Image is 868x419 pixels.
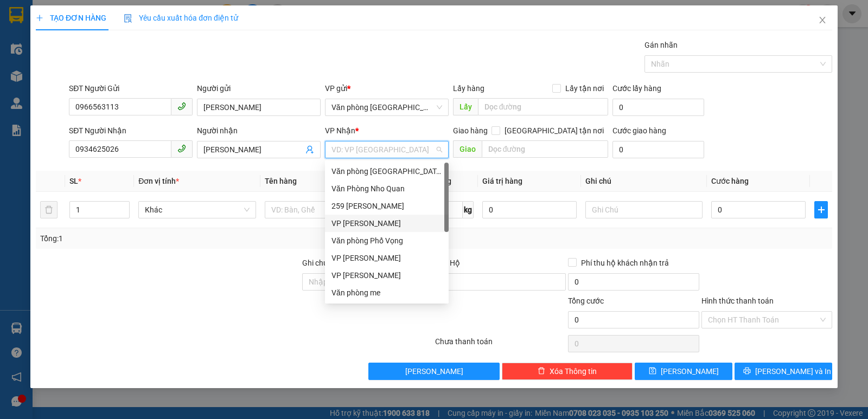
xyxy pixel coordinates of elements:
input: Dọc đường [482,140,609,158]
span: plus [36,14,43,22]
th: Ghi chú [581,171,707,192]
span: printer [743,367,751,376]
div: 259 [PERSON_NAME] [331,200,442,212]
div: Tổng: 1 [40,233,336,244]
div: Văn Phòng Nho Quan [331,183,442,195]
div: Văn phòng Phố Vọng [325,232,449,249]
div: Văn Phòng Nho Quan [325,180,449,197]
span: delete [538,367,545,376]
span: plus [815,205,827,214]
div: VP [PERSON_NAME] [331,252,442,264]
div: Văn phòng Ninh Bình [325,163,449,180]
span: Giá trị hàng [482,177,522,185]
span: Lấy hàng [453,84,484,93]
div: VP [PERSON_NAME] [331,217,442,229]
input: VD: Bàn, Ghế [265,201,382,218]
input: Ghi Chú [585,201,703,218]
div: 259 Lê Duẩn [325,197,449,215]
div: Văn phòng me [325,284,449,301]
span: phone [177,144,186,153]
div: Người nhận [197,125,321,137]
span: [PERSON_NAME] [661,365,719,377]
div: Văn phòng me [331,287,442,299]
span: phone [177,102,186,111]
label: Cước lấy hàng [612,84,661,93]
button: save[PERSON_NAME] [635,363,732,380]
div: VP Trương Công Giai [325,267,449,284]
label: Gán nhãn [644,41,678,49]
button: printer[PERSON_NAME] và In [735,363,832,380]
div: Văn phòng Phố Vọng [331,235,442,247]
span: user-add [305,145,314,154]
span: kg [463,201,474,218]
span: Giao hàng [453,126,488,135]
span: close [818,16,827,24]
input: Dọc đường [478,98,609,115]
label: Ghi chú đơn hàng [302,259,362,267]
div: Văn phòng [GEOGRAPHIC_DATA] [331,165,442,177]
button: Close [807,5,838,36]
img: icon [124,14,132,23]
span: [PERSON_NAME] và In [755,365,831,377]
span: Xóa Thông tin [550,365,597,377]
input: Cước giao hàng [612,141,704,158]
input: Cước lấy hàng [612,99,704,116]
div: VP [PERSON_NAME] [331,269,442,281]
span: [PERSON_NAME] [405,365,463,377]
span: save [649,367,656,376]
button: deleteXóa Thông tin [502,363,633,380]
div: SĐT Người Gửi [69,82,193,94]
span: Giao [453,140,482,158]
div: Chưa thanh toán [434,336,567,354]
span: Cước hàng [711,177,749,185]
span: Phí thu hộ khách nhận trả [577,257,673,269]
span: Yêu cầu xuất hóa đơn điện tử [124,14,238,22]
button: [PERSON_NAME] [368,363,499,380]
span: TẠO ĐƠN HÀNG [36,14,106,22]
span: Đơn vị tính [138,177,179,185]
span: Văn phòng Ninh Bình [331,99,442,115]
div: VP gửi [325,82,449,94]
input: 0 [482,201,577,218]
div: VP Nguyễn Quốc Trị [325,249,449,267]
div: VP Thịnh Liệt [325,215,449,232]
div: SĐT Người Nhận [69,125,193,137]
span: SL [69,177,78,185]
span: Tên hàng [265,177,297,185]
span: [GEOGRAPHIC_DATA] tận nơi [500,125,608,137]
span: VP Nhận [325,126,355,135]
div: Người gửi [197,82,321,94]
span: Lấy tận nơi [561,82,608,94]
span: Tổng cước [568,296,604,305]
input: Ghi chú đơn hàng [302,273,433,291]
span: Thu Hộ [435,259,460,267]
span: Khác [145,202,249,218]
label: Cước giao hàng [612,126,666,135]
span: Lấy [453,98,478,115]
label: Hình thức thanh toán [701,296,774,305]
button: delete [40,201,58,218]
button: plus [814,201,828,218]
